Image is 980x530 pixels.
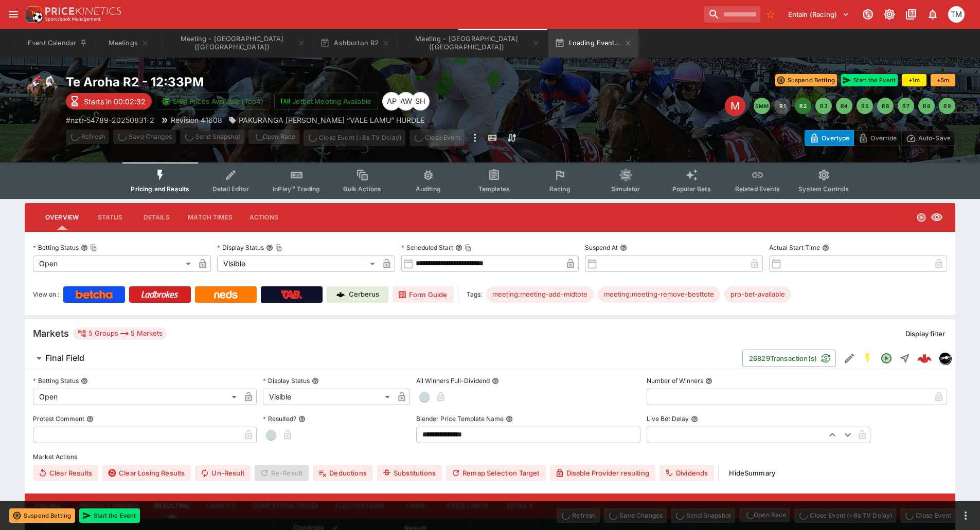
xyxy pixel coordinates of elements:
[931,211,943,224] svg: Visible
[880,352,893,364] svg: Open
[880,5,899,24] button: Toggle light/dark mode
[313,465,373,481] button: Deductions
[131,185,189,193] span: Pricing and Results
[382,92,401,111] div: Allan Pollitt
[877,98,894,114] button: R6
[939,352,951,364] div: nztr
[774,98,791,114] button: R1
[948,6,965,23] div: Tristan Matheson
[660,465,714,481] button: Dividends
[263,376,310,385] p: Display Status
[899,325,951,342] button: Display filter
[156,93,270,110] button: SRM Prices Available (Top4)
[859,349,877,368] button: SGM Enabled
[647,376,703,385] p: Number of Winners
[22,29,94,58] button: Event Calendar
[25,494,71,518] button: Pricing
[66,74,511,90] h2: Copy To Clipboard
[96,29,162,58] button: Meetings
[248,130,299,144] div: split button
[859,5,877,24] button: Connected to PK
[33,255,194,272] div: Open
[775,74,837,86] button: Suspend Betting
[336,290,345,299] img: Cerberus
[33,286,59,303] label: View on :
[805,130,854,146] button: Overtype
[393,494,439,518] button: Links
[122,162,857,199] div: Event type filters
[822,244,829,251] button: Actual Start Time
[81,244,88,251] button: Betting StatusCopy To Clipboard
[81,377,88,385] button: Betting Status
[327,494,393,518] button: Fluctuations
[228,115,424,125] div: PAKURANGA HUNT “VALE LAMU” HURDLE
[465,244,472,251] button: Copy To Clipboard
[467,286,482,303] label: Tags:
[266,244,273,251] button: Display StatusCopy To Clipboard
[585,243,618,252] p: Suspend At
[397,92,415,111] div: Amanda Whitta
[548,29,638,58] button: Loading Event...
[836,98,852,114] button: R4
[486,289,594,300] span: meeting:meeting-add-midtote
[923,5,942,24] button: Notifications
[239,115,424,125] p: PAKURANGA [PERSON_NAME] “VALE LAMU” HURDLE
[550,465,655,481] button: Disable Provider resulting
[822,133,849,143] p: Overtype
[33,243,79,252] p: Betting Status
[704,6,760,23] input: search
[298,415,306,423] button: Resulted?
[754,98,955,114] nav: pagination navigation
[87,205,133,230] button: Status
[959,509,972,522] button: more
[917,351,932,365] div: adac2ac2-e6c5-49a2-b1ea-86e7210cb398
[914,348,935,369] a: adac2ac2-e6c5-49a2-b1ea-86e7210cb398
[84,96,146,107] p: Starts in 00:02:32
[195,465,250,481] button: Un-Result
[23,4,43,25] img: PriceKinetics Logo
[77,327,163,340] div: 5 Groups 5 Markets
[314,29,396,58] button: Ashburton R2
[33,376,79,385] p: Betting Status
[275,244,282,251] button: Copy To Clipboard
[45,353,84,363] h6: Final Field
[478,185,510,193] span: Templates
[672,185,711,193] span: Popular Bets
[263,389,394,405] div: Visible
[735,185,780,193] span: Related Events
[343,185,381,193] span: Bulk Actions
[33,327,69,339] h5: Markets
[164,29,312,58] button: Meeting - Ashburton (NZ)
[486,286,594,303] div: Betting Target: cerberus
[90,244,97,251] button: Copy To Clipboard
[857,98,873,114] button: R5
[416,376,490,385] p: All Winners Full-Dividend
[439,494,496,518] button: Price Limits
[902,5,920,24] button: Documentation
[45,7,121,15] img: PriceKinetics
[620,244,627,251] button: Suspend At
[312,377,319,385] button: Display Status
[79,508,140,523] button: Start the Event
[198,494,244,518] button: Liability
[782,6,856,23] button: Select Tenant
[66,115,154,125] p: Copy To Clipboard
[349,289,379,300] p: Cerberus
[76,290,113,299] img: Betcha
[327,286,388,303] a: Cerberus
[724,289,791,300] span: pro-bet-available
[416,185,441,193] span: Auditing
[280,96,290,106] img: jetbet-logo.svg
[918,133,951,143] p: Auto-Save
[273,185,320,193] span: InPlay™ Trading
[877,349,896,368] button: Open
[416,414,504,423] p: Blender Price Template Name
[33,465,98,481] button: Clear Results
[725,96,745,116] div: Edit Meeting
[647,414,689,423] p: Live Bet Delay
[217,255,379,272] div: Visible
[212,185,249,193] span: Detail Editor
[45,17,101,22] img: Sportsbook Management
[723,465,781,481] button: HideSummary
